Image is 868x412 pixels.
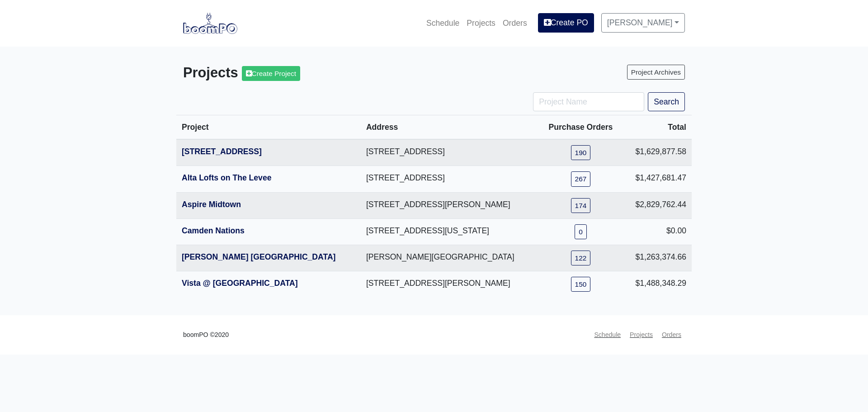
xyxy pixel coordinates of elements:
a: [STREET_ADDRESS] [182,147,262,156]
a: Create Project [242,66,300,81]
th: Project [176,115,361,140]
a: Camden Nations [182,226,245,235]
a: Projects [626,326,656,344]
td: [STREET_ADDRESS] [361,139,539,166]
a: [PERSON_NAME] [GEOGRAPHIC_DATA] [182,252,335,261]
a: 0 [575,224,587,239]
a: Aspire Midtown [182,200,241,209]
a: 190 [571,145,591,160]
a: 267 [571,171,591,186]
a: Projects [463,13,499,33]
th: Total [623,115,692,140]
a: Project Archives [627,65,685,80]
img: boomPO [183,13,237,33]
td: $1,427,681.47 [623,166,692,192]
a: Orders [499,13,531,33]
td: $1,488,348.29 [623,271,692,297]
a: Schedule [590,326,624,344]
h3: Projects [183,65,427,81]
th: Address [361,115,539,140]
td: [STREET_ADDRESS][PERSON_NAME] [361,192,539,218]
a: [PERSON_NAME] [601,13,685,32]
td: [STREET_ADDRESS] [361,166,539,192]
button: Search [648,92,685,111]
td: [STREET_ADDRESS][US_STATE] [361,218,539,245]
a: Create PO [538,13,594,32]
td: $1,629,877.58 [623,139,692,166]
small: boomPO ©2020 [183,330,229,340]
td: $2,829,762.44 [623,192,692,218]
td: $1,263,374.66 [623,245,692,271]
input: Project Name [533,92,644,111]
a: 174 [571,198,591,213]
a: 150 [571,277,591,292]
td: [STREET_ADDRESS][PERSON_NAME] [361,271,539,297]
a: Alta Lofts on The Levee [182,173,271,182]
a: Orders [658,326,685,344]
th: Purchase Orders [539,115,623,140]
a: Vista @ [GEOGRAPHIC_DATA] [182,279,298,288]
td: $0.00 [623,218,692,245]
a: Schedule [423,13,463,33]
a: 122 [571,251,591,265]
td: [PERSON_NAME][GEOGRAPHIC_DATA] [361,245,539,271]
